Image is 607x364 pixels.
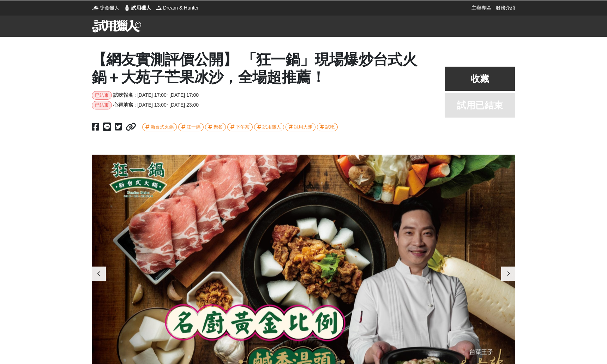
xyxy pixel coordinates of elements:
span: 獎金獵人 [100,4,119,11]
a: 試用獵人 [254,123,284,131]
div: 聚餐 [214,123,223,131]
a: 聚餐 [205,123,226,131]
span: Dream & Hunter [163,4,199,11]
a: 下午茶 [227,123,253,131]
h1: 【網友實測評價公開】 「狂一鍋」現場爆炒台式火鍋＋大苑子芒果冰沙，全場超推薦！ [92,51,431,86]
img: Dream & Hunter [155,4,162,11]
div: : [134,91,136,99]
div: 試用獵人 [263,123,281,131]
a: 試用獵人試用獵人 [124,4,151,11]
a: 試吃 [317,123,338,131]
div: [DATE] 13:00 ~ [DATE] 23:00 [137,101,199,109]
a: 獎金獵人獎金獵人 [92,4,119,11]
button: 試用已結束 [445,93,515,118]
img: 試用獵人 [92,20,141,32]
div: [DATE] 17:00 ~ [DATE] 17:00 [137,91,199,99]
div: 新台式火鍋 [151,123,174,131]
a: 新台式火鍋 [142,123,177,131]
img: 獎金獵人 [92,4,99,11]
button: 收藏 [445,66,515,91]
div: 試用大隊 [294,123,312,131]
img: 試用獵人 [124,4,131,11]
div: 心得填寫 [113,101,133,109]
a: 試用大隊 [286,123,315,131]
span: 試用獵人 [131,4,151,11]
div: 下午茶 [236,123,250,131]
a: Dream & HunterDream & Hunter [155,4,199,11]
a: 狂一鍋 [178,123,204,131]
div: 試吃報名 [113,91,133,99]
a: 服務介紹 [495,4,515,11]
div: 狂一鍋 [187,123,200,131]
div: : [134,101,136,109]
div: 已結束 [92,91,112,100]
div: 已結束 [92,101,112,109]
a: 主辦專區 [471,4,491,11]
div: 試吃 [325,123,335,131]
